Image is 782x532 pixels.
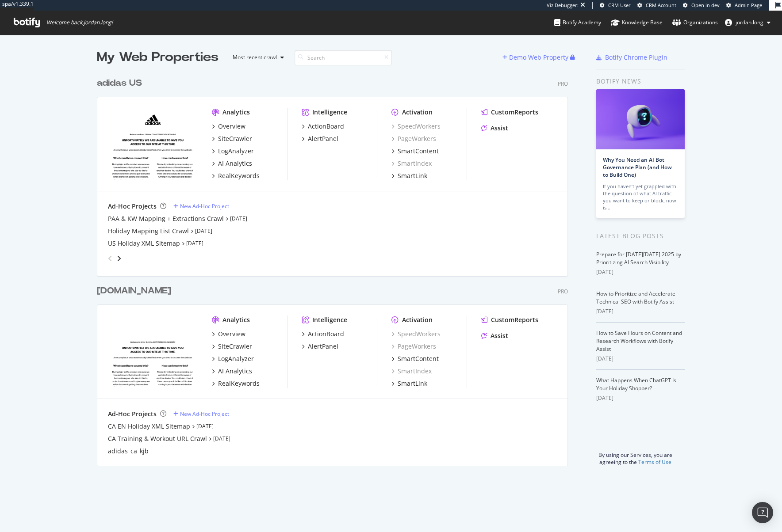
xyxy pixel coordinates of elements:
[218,134,252,143] div: SiteCrawler
[302,330,344,338] a: ActionBoard
[398,147,439,156] div: SmartContent
[611,11,663,34] a: Knowledge Base
[295,50,392,65] input: Search
[481,331,508,340] a: Assist
[212,159,252,168] a: AI Analytics
[212,134,252,143] a: SiteCrawler
[646,2,676,8] span: CRM Account
[218,342,252,351] div: SiteCrawler
[391,330,441,338] a: SpeedWorkers
[108,227,189,236] a: Holiday Mapping List Crawl
[596,355,685,363] div: [DATE]
[222,108,250,117] div: Analytics
[509,53,568,62] div: Demo Web Property
[735,2,762,8] span: Admin Page
[391,171,427,180] a: SmartLink
[683,2,720,9] a: Open in dev
[218,159,252,168] div: AI Analytics
[391,367,432,376] div: SmartIndex
[596,268,685,276] div: [DATE]
[308,342,338,351] div: AlertPanel
[108,447,149,456] a: adidas_ca_kjb
[97,66,575,466] div: grid
[218,367,252,376] div: AI Analytics
[398,354,439,363] div: SmartContent
[218,171,260,180] div: RealKeywords
[596,231,685,241] div: Latest Blog Posts
[596,376,676,392] a: What Happens When ChatGPT Is Your Holiday Shopper?
[391,159,432,168] a: SmartIndex
[596,329,682,353] a: How to Save Hours on Content and Research Workflows with Botify Assist
[212,122,245,131] a: Overview
[302,342,338,351] a: AlertPanel
[554,11,601,34] a: Botify Academy
[637,2,676,9] a: CRM Account
[596,308,685,315] div: [DATE]
[108,202,157,211] div: Ad-Hoc Projects
[481,315,538,324] a: CustomReports
[212,147,254,156] a: LogAnalyzer
[180,202,229,210] div: New Ad-Hoc Project
[558,288,568,295] div: Pro
[402,108,433,117] div: Activation
[213,435,230,442] a: [DATE]
[491,315,538,324] div: CustomReports
[596,53,667,62] a: Botify Chrome Plugin
[672,18,718,27] div: Organizations
[603,156,672,179] a: Why You Need an AI Bot Governance Plan (and How to Build One)
[108,214,224,223] a: PAA & KW Mapping + Extractions Crawl
[481,124,508,133] a: Assist
[97,77,146,90] a: adidas US
[718,15,778,30] button: jordan.long
[212,171,260,180] a: RealKeywords
[230,215,247,222] a: [DATE]
[97,285,175,297] a: [DOMAIN_NAME]
[558,80,568,87] div: Pro
[212,367,252,376] a: AI Analytics
[108,239,180,248] a: US Holiday XML Sitemap
[173,410,229,418] a: New Ad-Hoc Project
[585,447,685,466] div: By using our Services, you are agreeing to the
[596,290,675,305] a: How to Prioritize and Accelerate Technical SEO with Botify Assist
[491,124,508,133] div: Assist
[608,2,631,8] span: CRM User
[302,122,344,131] a: ActionBoard
[108,434,207,443] div: CA Training & Workout URL Crawl
[218,330,245,338] div: Overview
[596,251,681,266] a: Prepare for [DATE][DATE] 2025 by Prioritizing AI Search Visibility
[547,2,579,9] div: Viz Debugger:
[391,122,441,131] a: SpeedWorkers
[603,183,678,211] div: If you haven’t yet grappled with the question of what AI traffic you want to keep or block, now is…
[212,330,245,338] a: Overview
[308,330,344,338] div: ActionBoard
[212,354,254,363] a: LogAnalyzer
[502,50,570,65] button: Demo Web Property
[97,285,171,297] div: [DOMAIN_NAME]
[308,122,344,131] div: ActionBoard
[104,251,116,266] div: angle-left
[97,49,218,66] div: My Web Properties
[691,2,720,8] span: Open in dev
[491,108,538,117] div: CustomReports
[391,342,436,351] a: PageWorkers
[46,19,113,26] span: Welcome back, jordan.long !
[196,422,214,430] a: [DATE]
[180,410,229,418] div: New Ad-Hoc Project
[600,2,631,9] a: CRM User
[218,379,260,388] div: RealKeywords
[312,108,347,117] div: Intelligence
[212,342,252,351] a: SiteCrawler
[391,354,439,363] a: SmartContent
[391,147,439,156] a: SmartContent
[108,410,157,418] div: Ad-Hoc Projects
[186,239,203,247] a: [DATE]
[108,315,198,387] img: adidas.ca
[391,134,436,143] div: PageWorkers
